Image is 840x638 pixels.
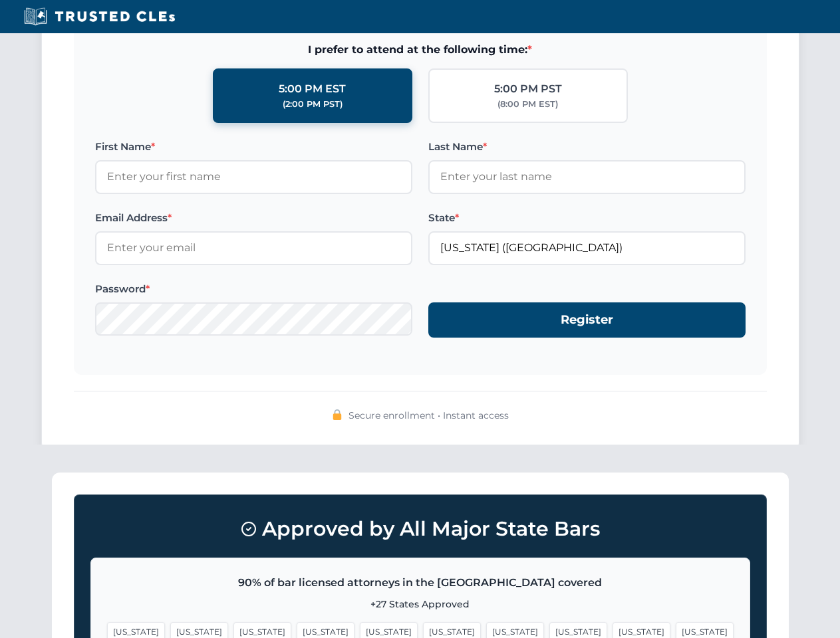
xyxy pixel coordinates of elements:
[95,210,412,226] label: Email Address
[90,511,750,547] h3: Approved by All Major State Bars
[107,597,734,611] p: +27 States Approved
[428,302,746,338] button: Register
[428,139,746,155] label: Last Name
[349,408,509,423] span: Secure enrollment • Instant access
[428,231,746,265] input: Florida (FL)
[107,574,734,591] p: 90% of bar licensed attorneys in the [GEOGRAPHIC_DATA] covered
[497,98,558,111] div: (8:00 PM EST)
[494,80,562,98] div: 5:00 PM PST
[95,231,412,265] input: Enter your email
[95,139,412,155] label: First Name
[283,98,343,111] div: (2:00 PM PST)
[279,80,346,98] div: 5:00 PM EST
[95,41,746,58] span: I prefer to attend at the following time:
[95,160,412,193] input: Enter your first name
[95,281,412,297] label: Password
[428,210,746,226] label: State
[332,409,343,420] img: 🔒
[20,7,179,27] img: Trusted CLEs
[428,160,746,193] input: Enter your last name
